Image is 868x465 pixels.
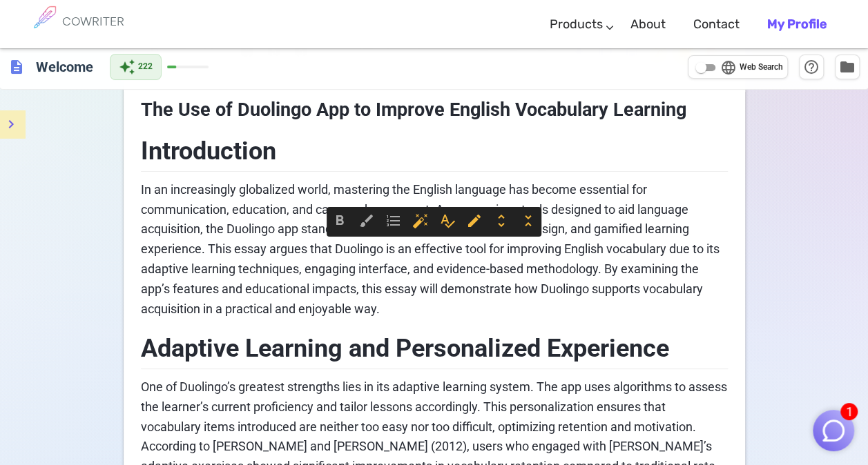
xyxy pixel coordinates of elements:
[839,59,856,75] span: folder
[767,17,827,32] b: My Profile
[520,212,537,229] span: unfold_less
[8,59,25,75] span: description
[141,137,276,166] span: Introduction
[693,4,740,45] a: Contact
[720,59,737,76] span: language
[630,4,666,45] a: About
[835,55,860,79] button: Manage Documents
[358,212,375,229] span: brush
[62,15,124,28] h6: COWRITER
[840,403,858,420] span: 1
[138,60,153,74] span: 222
[30,53,99,81] h6: Click to edit title
[740,61,783,75] span: Web Search
[550,4,603,45] a: Products
[141,334,669,363] span: Adaptive Learning and Personalized Experience
[820,417,847,444] img: Close chat
[493,212,510,229] span: unfold_more
[412,212,429,229] span: auto_fix_high
[813,410,854,451] button: 1
[141,182,722,316] span: In an increasingly globalized world, mastering the English language has become essential for comm...
[803,59,820,75] span: help_outline
[141,99,686,121] span: The Use of Duolingo App to Improve English Vocabulary Learning
[385,212,402,229] span: format_list_numbered
[331,212,348,229] span: format_bold
[119,59,135,75] span: auto_awesome
[466,212,483,229] span: edit
[767,4,827,45] a: My Profile
[799,55,824,79] button: Help & Shortcuts
[439,212,456,229] span: spellcheck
